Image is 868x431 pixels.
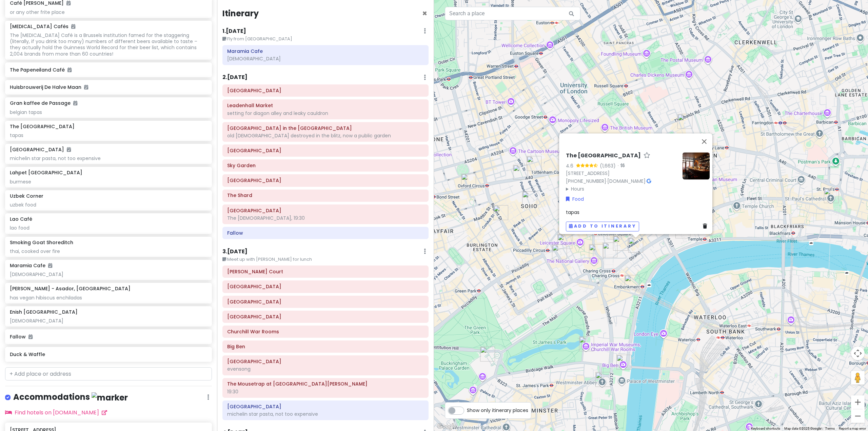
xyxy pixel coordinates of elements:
h6: Uzbek Corner [10,193,43,199]
h6: London Bridge [227,177,424,183]
span: Close itinerary [422,8,427,19]
div: burmese [10,179,207,185]
img: Picture of the place [683,152,710,179]
i: Added to itinerary [73,101,77,105]
img: marker [92,392,128,403]
i: Added to itinerary [67,147,71,152]
h6: Fallow [10,334,207,340]
button: Add to itinerary [566,221,639,231]
button: Map camera controls [851,347,865,360]
h6: Westminster Abbey [227,358,424,365]
h6: Churchill War Rooms [227,329,424,335]
small: Fly from [GEOGRAPHIC_DATA] [222,36,429,42]
div: Buckingham Palace [480,347,495,361]
h4: Itinerary [222,8,259,19]
span: tapas [566,209,579,216]
button: Close [422,9,427,18]
h6: [GEOGRAPHIC_DATA] [10,146,71,153]
div: · [616,163,625,170]
div: St. Paul's Cathedral [824,188,839,203]
a: [DOMAIN_NAME] [607,178,646,184]
a: Click to see this area on Google Maps [436,422,458,431]
h6: The [GEOGRAPHIC_DATA] [566,152,641,159]
h6: Smoking Goat Shoreditch [10,239,73,246]
div: Prince of Wales Theatre [557,234,572,249]
h6: Duck & Waffle [10,351,207,357]
div: evensong [227,366,424,372]
h6: Fallow [227,230,424,236]
h6: Big Ben [227,344,424,350]
img: Google [436,422,458,431]
h6: Tower of London [227,148,424,154]
div: 19:30 [227,389,424,395]
div: 4.6 [566,162,576,170]
a: Find hotels on [DOMAIN_NAME] [5,409,107,416]
h6: Prince of Wales Theatre [227,208,424,214]
h4: Accommodations [13,392,128,403]
button: Keyboard shortcuts [751,426,780,431]
h6: [MEDICAL_DATA] Cafés [10,23,75,30]
i: Added to itinerary [48,263,52,268]
h6: The Papeneiland Café [10,67,207,73]
h6: 2 . [DATE] [222,74,248,81]
h6: St Dunstan in the East Church Garden [227,125,424,131]
h6: 3 . [DATE] [222,248,248,255]
div: has vegan hibiscus enchiladas [10,295,207,301]
div: michelin star pasta, not too expensive [10,155,207,161]
h6: Leadenhall Market [227,102,424,109]
a: Food [566,195,584,203]
a: Report a map error [839,427,866,430]
div: Goodwin's Court [607,224,622,239]
button: Drag Pegman onto the map to open Street View [851,371,865,385]
h6: St. Paul's Cathedral [227,87,424,94]
button: Close [696,133,712,150]
small: Meet up with [PERSON_NAME] for lunch [222,256,429,263]
div: (1,663) [600,162,616,170]
i: Added to itinerary [67,67,72,72]
i: Added to itinerary [84,85,88,90]
h6: 1 . [DATE] [222,28,246,35]
div: National Portrait Gallery [589,244,604,259]
h6: Huisbrouwerij De Halve Maan [10,84,207,90]
a: [PHONE_NUMBER] [566,178,606,184]
div: Somerset House [675,223,690,238]
div: Enish Oxford Street [527,156,541,171]
div: tapas [10,132,207,138]
i: Google Maps [647,179,651,183]
span: Map data ©2025 Google [784,427,821,430]
div: Big Ben [616,355,631,370]
span: Show only itinerary places [467,407,528,414]
input: Search a place [445,7,580,20]
div: Westminster Abbey [595,372,610,387]
h6: Somerset House [227,299,424,305]
h6: Bancone Covent Garden [227,404,424,410]
i: Added to itinerary [71,24,75,29]
div: The Port House [628,238,643,253]
div: setting for diagon alley and leaky cauldron [227,110,424,116]
div: Flannels [513,165,528,180]
div: [DEMOGRAPHIC_DATA] [227,56,424,62]
h6: Enish [GEOGRAPHIC_DATA] [10,309,78,315]
h6: Buckingham Palace [227,314,424,320]
div: [DEMOGRAPHIC_DATA] [10,318,207,324]
a: [STREET_ADDRESS] [566,170,610,177]
h6: Maramia Cafe [10,262,52,269]
div: lao food [10,225,207,231]
h6: Covent Garden [227,283,424,290]
h6: Lao Café [10,216,32,222]
a: Star place [644,152,650,159]
h6: Sky Garden [227,162,424,169]
h6: Maramia Cafe [227,48,424,54]
div: [DEMOGRAPHIC_DATA] [10,271,207,277]
a: Terms (opens in new tab) [825,427,835,430]
div: Bancone Covent Garden [603,242,617,257]
div: The [MEDICAL_DATA] Café is a Brussels institution famed for the staggering (literally, if you dri... [10,32,207,57]
a: Delete place [703,222,710,230]
summary: Hours [566,185,677,193]
div: or any other frite place [10,9,207,15]
h6: Lahpet [GEOGRAPHIC_DATA] [10,170,82,176]
h6: Goodwin's Court [227,269,424,275]
button: Zoom out [851,409,865,423]
div: Soho [522,191,537,206]
button: Zoom in [851,395,865,409]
